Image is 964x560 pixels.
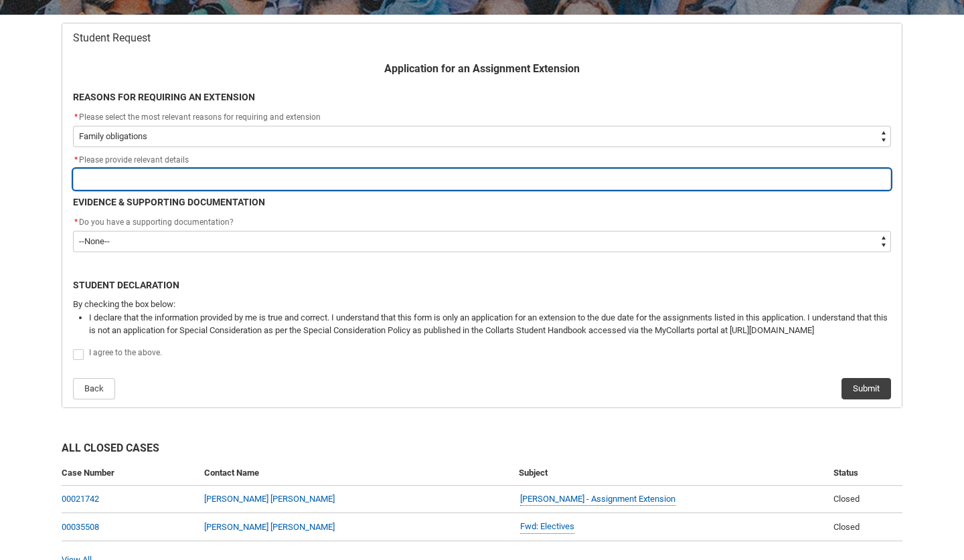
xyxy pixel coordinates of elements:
a: Fwd: Electives [520,520,574,534]
span: Please provide relevant details [73,155,189,165]
b: REASONS FOR REQUIRING AN EXTENSION [73,92,255,102]
abbr: required [74,155,78,165]
a: [PERSON_NAME] [PERSON_NAME] [204,494,335,504]
button: Submit [841,378,891,399]
th: Status [828,461,902,486]
th: Contact Name [199,461,513,486]
li: I declare that the information provided by me is true and correct. I understand that this form is... [89,311,891,337]
b: Application for an Assignment Extension [384,62,580,75]
button: Back [73,378,115,399]
p: By checking the box below: [73,298,891,311]
a: [PERSON_NAME] - Assignment Extension [520,492,675,506]
h2: All Closed Cases [62,440,902,461]
span: Closed [833,522,860,532]
span: Student Request [73,31,151,45]
span: Closed [833,494,860,504]
abbr: required [74,112,78,122]
span: Do you have a supporting documentation? [79,217,234,227]
abbr: required [74,217,78,227]
th: Subject [513,461,828,486]
a: 00021742 [62,494,99,504]
a: 00035508 [62,522,99,532]
span: I agree to the above. [89,348,162,357]
span: Please select the most relevant reasons for requiring and extension [79,112,321,122]
b: STUDENT DECLARATION [73,280,179,290]
b: EVIDENCE & SUPPORTING DOCUMENTATION [73,197,265,207]
article: Redu_Student_Request flow [62,23,902,408]
a: [PERSON_NAME] [PERSON_NAME] [204,522,335,532]
th: Case Number [62,461,199,486]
